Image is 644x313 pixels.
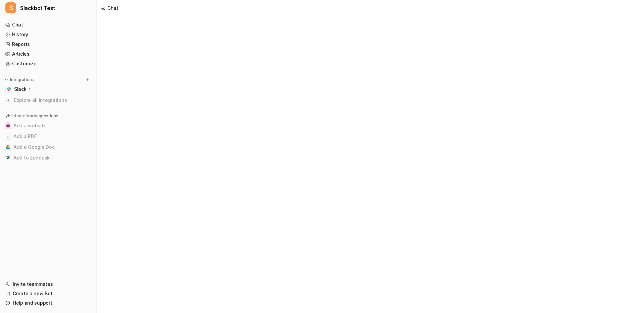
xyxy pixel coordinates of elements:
[6,156,10,160] img: Add to Zendesk
[5,97,12,104] img: explore all integrations
[85,77,90,82] img: menu_add.svg
[3,59,94,68] a: Customize
[3,20,94,29] a: Chat
[3,289,94,298] a: Create a new Bot
[14,95,91,106] span: Explore all integrations
[6,124,10,128] img: Add a website
[3,40,94,49] a: Reports
[11,113,58,119] p: Integration suggestions
[3,298,94,308] a: Help and support
[10,77,34,82] p: Integrations
[3,120,94,131] button: Add a websiteAdd a website
[6,134,10,138] img: Add a PDF
[3,49,94,59] a: Articles
[4,77,9,82] img: expand menu
[7,87,11,91] img: Slack
[3,96,94,105] a: Explore all integrations
[5,2,16,13] span: S
[3,30,94,39] a: History
[3,131,94,142] button: Add a PDFAdd a PDF
[6,145,10,149] img: Add a Google Doc
[20,3,55,13] span: Slackbot Test
[3,279,94,289] a: Invite teammates
[14,86,26,92] p: Slack
[3,152,94,163] button: Add to ZendeskAdd to Zendesk
[3,76,36,83] button: Integrations
[3,142,94,152] button: Add a Google DocAdd a Google Doc
[107,4,118,11] div: Chat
